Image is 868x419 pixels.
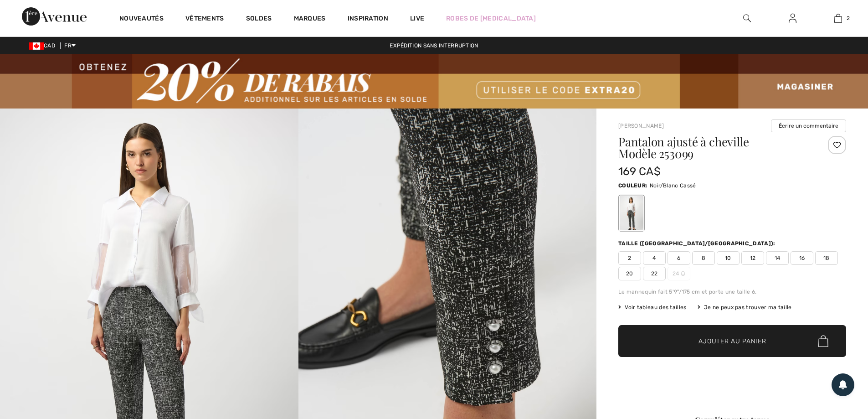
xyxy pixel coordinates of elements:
button: Écrire un commentaire [771,119,846,132]
span: 8 [692,251,715,265]
img: recherche [743,13,751,24]
span: 6 [668,251,690,265]
span: 2 [618,251,641,265]
a: Vêtements [185,15,224,24]
a: Soldes [246,15,272,24]
button: Ajouter au panier [618,325,846,357]
a: Se connecter [781,13,804,24]
div: Le mannequin fait 5'9"/175 cm et porte une taille 6. [618,288,846,296]
a: Robes de [MEDICAL_DATA] [446,14,536,23]
span: Ajouter au panier [699,336,766,346]
span: CAD [29,42,59,49]
span: 4 [643,251,666,265]
span: Couleur: [618,182,647,189]
div: Noir/Blanc Cassé [620,196,643,230]
img: 1ère Avenue [22,7,87,26]
a: 2 [816,13,860,24]
span: 22 [643,267,666,280]
h1: Pantalon ajusté à cheville Modèle 253099 [618,136,808,160]
div: Taille ([GEOGRAPHIC_DATA]/[GEOGRAPHIC_DATA]): [618,239,777,248]
span: 18 [815,251,838,265]
span: 12 [741,251,764,265]
span: 10 [717,251,740,265]
img: Bag.svg [818,335,828,347]
a: [PERSON_NAME] [618,123,664,129]
span: 20 [618,267,641,280]
img: ring-m.svg [681,271,685,276]
span: Noir/Blanc Cassé [650,182,696,189]
span: Voir tableau des tailles [618,303,687,311]
span: 169 CA$ [618,165,661,178]
span: Inspiration [348,15,388,24]
a: Live [410,14,424,23]
a: Marques [294,15,326,24]
span: 24 [668,267,690,280]
img: Mes infos [789,13,796,24]
a: Nouveautés [119,15,164,24]
div: Je ne peux pas trouver ma taille [698,303,792,311]
span: 14 [766,251,789,265]
span: 16 [791,251,813,265]
span: FR [64,42,76,49]
span: 2 [847,14,850,22]
img: Canadian Dollar [29,42,44,50]
img: Mon panier [834,13,842,24]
